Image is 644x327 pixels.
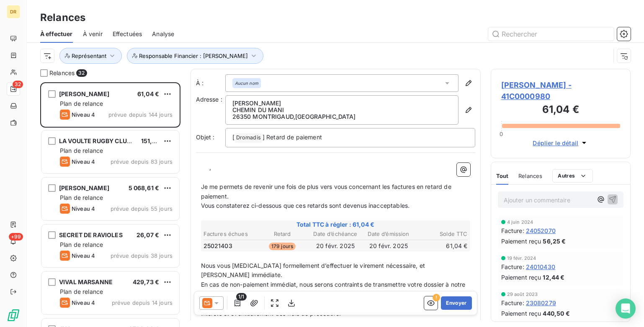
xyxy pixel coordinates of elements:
[501,298,524,307] span: Facture :
[113,30,142,38] span: Effectuées
[60,100,103,107] span: Plan de relance
[507,220,533,225] span: 4 juin 2024
[501,237,541,246] span: Paiement reçu
[59,137,160,144] span: LA VOULTE RUGBY CLUB ARDECHE
[501,79,621,102] span: [PERSON_NAME] - 41C0000980
[83,30,103,38] span: À venir
[40,82,180,327] div: grid
[309,241,362,251] td: 20 févr. 2025
[202,220,469,229] span: Total TTC à régler : 61,04 €
[201,281,467,298] span: En cas de non-paiement immédiat, nous serons contraints de transmettre votre dossier à notre avoc...
[127,48,263,64] button: Responsable Financier : [PERSON_NAME]
[496,173,509,179] span: Tout
[137,231,159,238] span: 26,07 €
[232,133,234,141] span: [
[196,133,215,141] span: Objet :
[203,230,255,238] th: Factures échues
[59,48,122,64] button: Représentant
[236,293,246,301] span: 1/1
[108,111,173,118] span: prévue depuis 144 jours
[526,298,556,307] span: 23080279
[616,298,636,319] div: Open Intercom Messenger
[196,79,225,87] label: À :
[59,278,113,285] span: VIVAL MARSANNE
[256,230,309,238] th: Retard
[501,309,541,318] span: Paiement reçu
[49,69,75,77] span: Relances
[235,80,258,86] em: Aucun nom
[263,133,322,141] span: ] Retard de paiement
[441,296,471,310] button: Envoyer
[76,69,87,77] span: 32
[235,133,262,143] span: Dromadis
[363,241,415,251] td: 20 févr. 2025
[526,226,556,235] span: 24052070
[59,184,109,191] span: [PERSON_NAME]
[9,233,23,241] span: +99
[60,194,103,201] span: Plan de relance
[40,10,85,25] h3: Relances
[72,205,95,212] span: Niveau 4
[7,309,20,322] img: Logo LeanPay
[501,262,524,271] span: Facture :
[60,288,103,295] span: Plan de relance
[269,243,296,250] span: 179 jours
[72,158,95,165] span: Niveau 4
[201,300,467,317] span: A titre informatif, le montant des factures réclamé pourra être majoré des clauses pénales, des i...
[416,230,468,238] th: Solde TTC
[13,81,23,88] span: 32
[139,52,248,59] span: Responsable Financier : [PERSON_NAME]
[363,230,415,238] th: Date d’émission
[72,252,95,259] span: Niveau 4
[7,82,20,96] a: 32
[111,158,173,165] span: prévue depuis 83 jours
[209,164,211,171] span: ,
[507,292,538,297] span: 29 août 2023
[501,273,541,282] span: Paiement reçu
[40,30,73,38] span: À effectuer
[501,226,524,235] span: Facture :
[7,5,20,18] div: DR
[112,299,173,306] span: prévue depuis 14 jours
[72,52,106,59] span: Représentant
[141,137,165,144] span: 151,92 €
[232,107,451,113] p: CHEMIN DU MANI
[309,230,362,238] th: Date d’échéance
[133,278,159,285] span: 429,73 €
[543,237,566,246] span: 56,25 €
[416,241,468,251] td: 61,04 €
[60,241,103,248] span: Plan de relance
[59,231,123,238] span: SECRET DE RAVIOLES
[543,273,564,282] span: 12,44 €
[232,100,451,107] p: [PERSON_NAME]
[518,173,542,179] span: Relances
[60,147,103,154] span: Plan de relance
[201,202,410,209] span: Vous constaterez ci-dessous que ces retards sont devenus inacceptables.
[204,242,232,250] span: 25021403
[488,27,614,41] input: Rechercher
[543,309,569,318] span: 440,50 €
[500,131,503,137] span: 0
[196,96,222,103] span: Adresse :
[533,139,578,147] span: Déplier le détail
[111,205,173,212] span: prévue depuis 55 jours
[72,111,95,118] span: Niveau 4
[152,30,174,38] span: Analyse
[552,169,593,183] button: Autres
[72,299,95,306] span: Niveau 4
[526,262,555,271] span: 24010430
[232,113,451,120] p: 26350 MONTRIGAUD , [GEOGRAPHIC_DATA]
[507,256,536,261] span: 19 févr. 2024
[129,184,160,191] span: 5 068,61 €
[111,252,173,259] span: prévue depuis 38 jours
[530,138,591,148] button: Déplier le détail
[201,262,427,279] span: Nous vous [MEDICAL_DATA] formellement d’effectuer le virement nécessaire, et [PERSON_NAME] immédi...
[137,90,159,97] span: 61,04 €
[201,183,453,200] span: Je me permets de revenir une fois de plus vers vous concernant les factures en retard de paiement.
[59,90,109,97] span: [PERSON_NAME]
[501,102,621,119] h3: 61,04 €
